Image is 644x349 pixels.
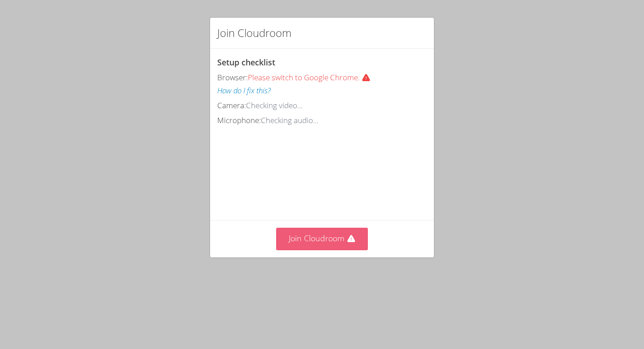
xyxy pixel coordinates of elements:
span: Browser: [217,72,248,83]
span: Setup checklist [217,57,275,68]
span: Checking audio... [261,115,318,125]
span: Checking video... [246,100,303,110]
button: Join Cloudroom [276,228,368,250]
span: Camera: [217,100,246,110]
h2: Join Cloudroom [217,25,291,41]
span: Please switch to Google Chrome. [248,72,378,83]
button: How do I fix this? [217,84,271,97]
span: Microphone: [217,115,261,125]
